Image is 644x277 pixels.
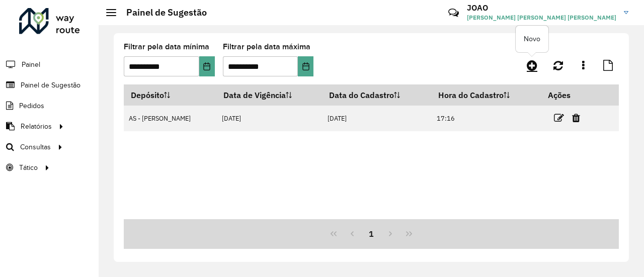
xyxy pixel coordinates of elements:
label: Filtrar pela data máxima [223,41,310,53]
th: Data do Cadastro [323,84,432,106]
span: Tático [19,162,38,173]
span: Pedidos [19,101,44,111]
th: Data de Vigência [217,84,323,106]
td: [DATE] [323,106,432,131]
button: Choose Date [298,56,313,76]
span: Painel [22,59,40,70]
th: Depósito [124,84,217,106]
h3: JOAO [467,3,616,13]
td: [DATE] [217,106,323,131]
th: Ações [541,84,601,106]
th: Hora do Cadastro [431,84,541,106]
label: Filtrar pela data mínima [124,41,209,53]
td: AS - [PERSON_NAME] [124,106,217,131]
span: Painel de Sugestão [21,80,80,90]
a: Excluir [572,111,580,125]
a: Contato Rápido [443,2,464,24]
h2: Painel de Sugestão [116,7,207,18]
button: Choose Date [199,56,215,76]
span: Consultas [20,142,51,152]
td: 17:16 [431,106,541,131]
div: Novo [516,26,548,52]
a: Editar [554,111,564,125]
span: Relatórios [21,121,52,132]
span: [PERSON_NAME] [PERSON_NAME] [PERSON_NAME] [467,13,616,22]
button: 1 [362,224,381,243]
